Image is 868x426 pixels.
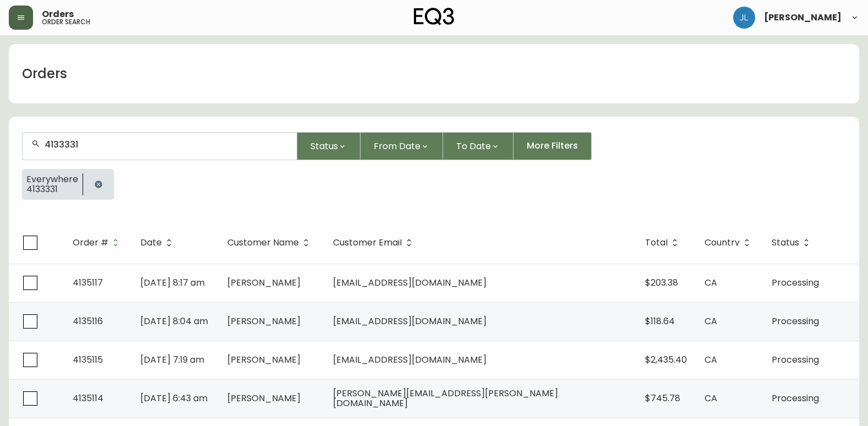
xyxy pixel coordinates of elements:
span: $118.64 [645,315,675,327]
span: CA [705,392,717,405]
span: Country [705,238,754,248]
span: Total [645,238,682,248]
span: [DATE] 8:04 am [140,315,208,327]
span: Processing [772,353,819,366]
span: [PERSON_NAME] [227,276,301,289]
span: 4135115 [73,353,103,366]
span: CA [705,353,717,366]
span: Customer Name [227,238,313,248]
span: CA [705,276,717,289]
span: [DATE] 8:17 am [140,276,205,289]
span: [EMAIL_ADDRESS][DOMAIN_NAME] [333,353,487,366]
span: [PERSON_NAME] [227,353,301,366]
span: Customer Email [333,238,416,248]
input: Search [45,139,288,150]
button: More Filters [514,132,592,160]
button: Status [297,132,361,160]
span: $203.38 [645,276,678,289]
span: Processing [772,276,819,289]
span: [EMAIL_ADDRESS][DOMAIN_NAME] [333,315,487,327]
img: logo [414,8,455,25]
span: [DATE] 6:43 am [140,392,208,405]
h1: Orders [22,64,67,83]
span: 4135117 [73,276,103,289]
span: 4135114 [73,392,103,405]
h5: order search [42,19,90,25]
span: Country [705,239,740,246]
img: 1c9c23e2a847dab86f8017579b61559c [733,7,755,29]
button: From Date [361,132,443,160]
span: Status [772,239,799,246]
span: [PERSON_NAME] [227,315,301,327]
span: Order # [73,239,108,246]
span: Status [772,238,814,248]
span: [DATE] 7:19 am [140,353,204,366]
span: Total [645,239,668,246]
span: 4133331 [26,184,78,194]
span: Processing [772,315,819,327]
span: Date [140,239,162,246]
span: Status [310,139,338,153]
span: More Filters [527,140,578,152]
span: Customer Email [333,239,402,246]
span: $2,435.40 [645,353,687,366]
span: CA [705,315,717,327]
span: Processing [772,392,819,405]
span: [PERSON_NAME] [764,13,842,22]
span: Everywhere [26,174,78,184]
span: 4135116 [73,315,103,327]
span: [EMAIL_ADDRESS][DOMAIN_NAME] [333,276,487,289]
span: Orders [42,10,74,19]
button: To Date [443,132,514,160]
span: Customer Name [227,239,299,246]
span: From Date [374,139,421,153]
span: Date [140,238,176,248]
span: $745.78 [645,392,680,405]
span: Order # [73,238,123,248]
span: To Date [456,139,491,153]
span: [PERSON_NAME] [227,392,301,405]
span: [PERSON_NAME][EMAIL_ADDRESS][PERSON_NAME][DOMAIN_NAME] [333,387,558,409]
